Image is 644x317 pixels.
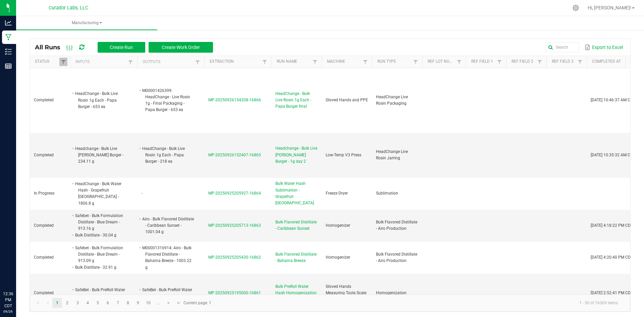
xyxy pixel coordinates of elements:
span: HeadChange Live Rosin Jarring [376,149,408,160]
li: HeadChange - Bulk Live Rosin 1g Each - Papa Burger - 218 ea [141,145,194,165]
span: Create Run [110,45,133,50]
li: Bulk Distillate - 30.04 g [74,232,127,239]
li: SafeBet - Bulk PreRoll Water Hash - Blend - 762 g [74,286,127,300]
kendo-pager-info: 1 - 30 of 16369 items [215,298,623,309]
span: MP-20250925205430-16862 [208,255,261,260]
button: Create Run [98,42,145,53]
span: MP-20250925205927-16864 [208,191,261,196]
span: Gloved Hands Measuring Tools Scale and PPE [326,284,366,302]
span: Headchange - Bulk Live [PERSON_NAME] Burger - 1g day 2 [275,145,318,165]
a: Go to the last page [174,298,183,308]
a: Manufacturing [16,16,157,30]
a: Ref Field 3Sortable [552,59,576,64]
span: Homogenizer [326,255,350,260]
a: Page 8 [123,298,133,308]
a: Page 6 [103,298,113,308]
a: Page 7 [113,298,123,308]
th: Inputs [70,56,137,68]
span: MP-20250925195000-16861 [208,290,261,295]
inline-svg: Inventory [5,48,12,55]
span: Bulk Water Hash Sublimation - Grapefruit [GEOGRAPHIC_DATA] [275,180,318,206]
span: MP-20250926154208-16866 [208,98,261,102]
a: Page 10 [144,298,153,308]
a: Run TypeSortable [377,59,411,64]
input: Search [545,42,579,52]
span: Go to the last page [176,300,181,306]
a: Ref Field 2Sortable [512,59,535,64]
a: Filter [361,58,369,66]
span: MP-20250925205713-16863 [208,223,261,228]
span: Manufacturing [16,20,157,26]
inline-svg: Reports [5,63,12,69]
span: [DATE] 2:52:41 PM CDT [591,290,633,295]
div: All Runs [35,42,218,53]
a: Filter [194,58,202,66]
a: Page 1 [52,298,62,308]
span: [DATE] 4:20:40 PM CDT [591,255,633,260]
div: Manage settings [572,5,580,11]
span: [DATE] 10:46:37 AM CDT [591,98,635,102]
a: Page 4 [83,298,93,308]
span: Homogenizer [326,223,350,228]
li: Safebet - Bulk Formulation Distillate - Blue Dream - 913.09 g [74,245,127,264]
span: Bulk Flavored Distillate - Caribbean Sunset [275,219,318,232]
span: Completed [34,223,54,228]
span: Curador Labs, LLC [49,5,88,11]
li: Airo - Bulk Flavored Distillate - Caribbean Sunset - 1001.04 g [141,216,194,235]
span: Bulk Flavored Distillate - Airo Production [376,252,417,263]
a: Filter [455,58,463,66]
button: Create Work Order [149,42,213,53]
a: Page 11 [154,298,163,308]
span: Create Work Order [162,45,200,50]
a: Filter [536,58,544,66]
a: Page 9 [133,298,143,308]
inline-svg: Analytics [5,19,12,26]
button: Export to Excel [583,42,625,53]
a: Filter [59,58,67,66]
span: Gloved Hands and PPE [326,98,368,102]
a: Filter [495,58,503,66]
a: StatusSortable [35,59,59,64]
a: Filter [576,58,584,66]
inline-svg: Manufacturing [5,34,12,41]
kendo-pager: Current page: 1 [30,295,630,312]
td: - [137,178,204,210]
span: Go to the next page [166,300,171,306]
span: [DATE] 4:18:22 PM CDT [591,223,633,228]
li: M00001426399: HeadChange - Live Rosin 1g - Final Packaging - Papa Burger - 653 ea [141,87,194,113]
a: Run NameSortable [277,59,311,64]
li: Bulk Distillate - 32.91 g [74,264,127,271]
span: Bulk Flavored Distillate - Airo Production [376,220,417,231]
a: Ref Field 1Sortable [471,59,495,64]
span: Completed [34,255,54,260]
span: Sublimation [376,191,398,196]
th: Outputs [137,56,204,68]
a: Filter [126,58,135,66]
a: Page 5 [93,298,103,308]
li: HeadChange - Bulk Water Hash - Grapefruit [GEOGRAPHIC_DATA] - 1806.8 g [74,180,127,207]
span: In Progress [34,191,54,196]
a: Ref Lot NumberSortable [428,59,455,64]
span: Homogenization [376,290,407,295]
a: Filter [412,58,420,66]
span: Low-Temp V3 Press [326,153,361,157]
a: Page 2 [62,298,72,308]
a: ExtractionSortable [210,59,260,64]
iframe: Resource center [7,263,27,283]
li: HeadChange - Bulk Live Rosin 1g Each - Papa Burger - 653 ea [74,90,127,110]
span: HeadChange - Bulk Live Rosin 1g Each - Papa Burger final [275,91,318,110]
span: Bulk Flavored Distillate - Bahama Breeze [275,251,318,264]
a: Go to the next page [164,298,174,308]
li: SafeBet - Bulk PreRoll Water Hash - Blend - 762 g [141,286,194,300]
a: Filter [261,58,269,66]
span: Bulk PreRoll Water Hash Homogenization - Blend [275,283,318,303]
p: 12:36 PM CDT [3,291,13,309]
span: Completed [34,290,54,295]
span: [DATE] 10:35:32 AM CDT [591,153,635,157]
span: HeadChange Live Rosin Packaging [376,95,408,106]
span: Completed [34,153,54,157]
li: Safebet - Bulk Formulation Distillate - Blue Dream - 913.16 g [74,212,127,232]
a: Page 3 [73,298,83,308]
p: 09/26 [3,309,13,314]
a: Filter [311,58,319,66]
